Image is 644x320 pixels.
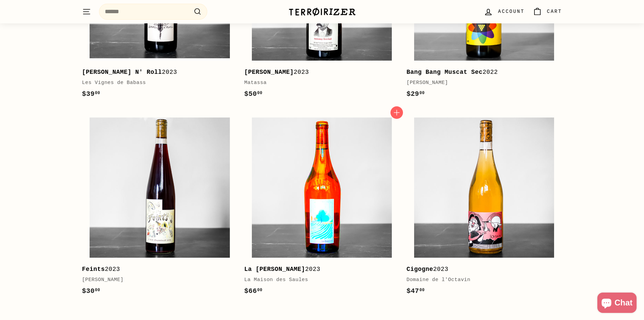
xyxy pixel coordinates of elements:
[406,266,433,273] b: Cigogne
[95,91,100,95] sup: 00
[406,79,555,87] div: [PERSON_NAME]
[82,69,162,76] b: [PERSON_NAME] N' Roll
[406,287,425,295] span: $47
[595,293,639,315] inbox-online-store-chat: Shopify online store chat
[547,8,562,15] span: Cart
[406,276,555,284] div: Domaine de l'Octavin
[82,287,100,295] span: $30
[529,2,566,22] a: Cart
[406,67,555,77] div: 2022
[244,287,262,295] span: $66
[244,264,393,274] div: 2023
[244,67,393,77] div: 2023
[244,69,293,76] b: [PERSON_NAME]
[244,90,262,98] span: $50
[420,91,425,95] sup: 00
[244,79,393,87] div: Matassa
[82,264,231,274] div: 2023
[480,2,528,22] a: Account
[244,266,305,273] b: La [PERSON_NAME]
[244,276,393,284] div: La Maison des Saules
[257,288,262,293] sup: 00
[82,276,231,284] div: [PERSON_NAME]
[498,8,524,15] span: Account
[406,69,482,76] b: Bang Bang Muscat Sec
[420,288,425,293] sup: 00
[82,110,238,303] a: Feints2023[PERSON_NAME]
[406,110,562,303] a: Cigogne2023Domaine de l'Octavin
[82,67,231,77] div: 2023
[244,110,400,303] a: La [PERSON_NAME]2023La Maison des Saules
[82,90,100,98] span: $39
[82,266,105,273] b: Feints
[406,264,555,274] div: 2023
[406,90,425,98] span: $29
[82,79,231,87] div: Les Vignes de Babass
[257,91,262,95] sup: 00
[95,288,100,293] sup: 00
